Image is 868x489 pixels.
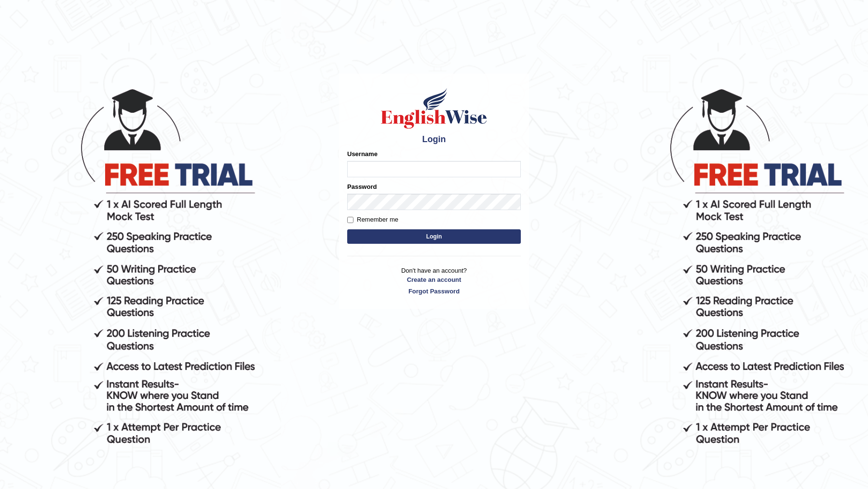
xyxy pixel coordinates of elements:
[347,287,521,296] a: Forgot Password
[379,87,489,130] img: Logo of English Wise sign in for intelligent practice with AI
[347,135,521,145] h4: Login
[347,275,521,284] a: Create an account
[347,217,353,223] input: Remember me
[347,149,378,159] label: Username
[347,266,521,296] p: Don't have an account?
[347,229,521,244] button: Login
[347,215,398,225] label: Remember me
[347,182,377,191] label: Password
